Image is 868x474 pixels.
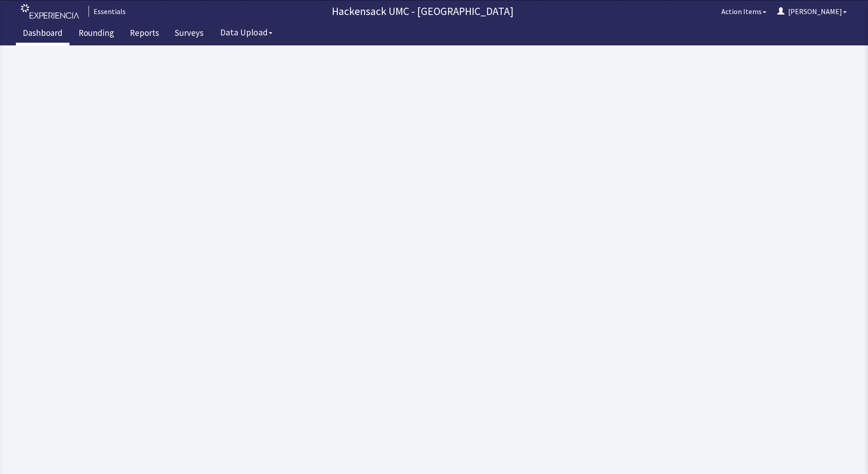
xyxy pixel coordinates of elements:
[215,24,278,41] button: Data Upload
[89,6,126,17] div: Essentials
[16,23,69,45] a: Dashboard
[123,23,166,45] a: Reports
[21,4,79,19] img: experiencia_logo.png
[129,4,716,19] p: Hackensack UMC - [GEOGRAPHIC_DATA]
[168,23,210,45] a: Surveys
[772,2,852,20] button: [PERSON_NAME]
[716,2,772,20] button: Action Items
[72,23,121,45] a: Rounding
